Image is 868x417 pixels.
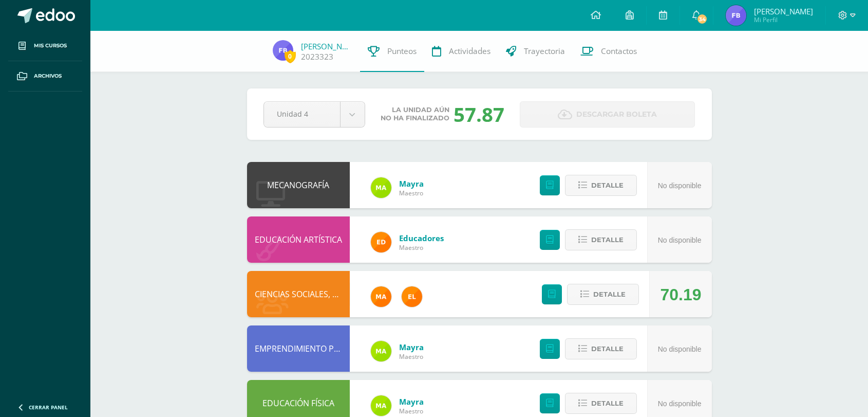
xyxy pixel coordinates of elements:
span: Cerrar panel [29,404,68,411]
span: Maestro [399,407,424,415]
span: Punteos [387,46,417,57]
img: 266030d5bbfb4fab9f05b9da2ad38396.png [371,286,391,307]
span: Maestro [399,352,424,361]
a: Educadores [399,233,444,243]
div: CIENCIAS SOCIALES, FORMACIÓN CIUDADANA E INTERCULTURALIDAD [247,271,350,317]
span: Detalle [593,285,626,304]
div: EDUCACIÓN ARTÍSTICA [247,216,350,263]
div: 57.87 [454,101,504,128]
div: MECANOGRAFÍA [247,162,350,208]
a: Contactos [573,31,645,72]
a: Mayra [399,178,424,189]
span: Mis cursos [34,42,67,50]
span: La unidad aún no ha finalizado [381,106,449,122]
button: Detalle [567,284,639,305]
img: 75b6448d1a55a94fef22c1dfd553517b.png [371,341,391,361]
img: 75b6448d1a55a94fef22c1dfd553517b.png [371,395,391,416]
span: Unidad 4 [277,102,327,126]
a: Mayra [399,342,424,352]
span: Detalle [591,230,624,249]
span: Contactos [601,46,637,57]
span: 0 [285,50,296,63]
img: 31c982a1c1d67d3c4d1e96adbf671f86.png [402,286,422,307]
a: Archivos [8,61,82,92]
span: Descargar boleta [576,102,657,127]
button: Detalle [565,338,637,359]
a: Trayectoria [498,31,573,72]
a: [PERSON_NAME] [301,41,352,51]
span: [PERSON_NAME] [754,6,813,16]
span: Actividades [449,46,490,57]
span: 34 [696,13,708,25]
a: Unidad 4 [264,102,365,127]
a: Mayra [399,396,424,407]
a: Mis cursos [8,31,82,61]
button: Detalle [565,229,637,250]
span: No disponible [658,345,702,353]
span: Detalle [591,339,624,358]
span: No disponible [658,400,702,408]
span: No disponible [658,182,702,190]
span: Trayectoria [524,46,565,57]
div: EMPRENDIMIENTO PARA LA PRODUCTIVIDAD [247,325,350,372]
span: No disponible [658,236,702,244]
a: Actividades [424,31,498,72]
img: 75b6448d1a55a94fef22c1dfd553517b.png [371,177,391,198]
span: Mi Perfil [754,15,813,24]
a: Punteos [360,31,424,72]
span: Detalle [591,394,624,413]
a: 2023323 [301,51,333,62]
span: Maestro [399,189,424,197]
button: Detalle [565,393,637,414]
img: 0a45ba730afd6823a75c84dc00aca05a.png [273,40,293,61]
button: Detalle [565,175,637,196]
div: 70.19 [660,271,701,318]
img: ed927125212876238b0630303cb5fd71.png [371,232,391,252]
span: Maestro [399,243,444,252]
img: 0a45ba730afd6823a75c84dc00aca05a.png [726,5,746,26]
span: Detalle [591,176,624,195]
span: Archivos [34,72,62,80]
